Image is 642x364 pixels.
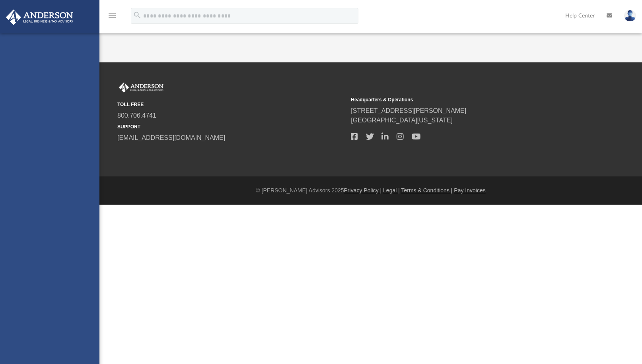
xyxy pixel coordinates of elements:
[351,96,579,103] small: Headquarters & Operations
[344,187,382,194] a: Privacy Policy |
[117,101,345,108] small: TOLL FREE
[107,15,117,21] a: menu
[117,112,156,119] a: 800.706.4741
[117,134,225,141] a: [EMAIL_ADDRESS][DOMAIN_NAME]
[383,187,400,194] a: Legal |
[351,117,453,124] a: [GEOGRAPHIC_DATA][US_STATE]
[117,123,345,130] small: SUPPORT
[401,187,453,194] a: Terms & Conditions |
[454,187,485,194] a: Pay Invoices
[351,107,466,114] a: [STREET_ADDRESS][PERSON_NAME]
[117,82,165,93] img: Anderson Advisors Platinum Portal
[99,186,642,195] div: © [PERSON_NAME] Advisors 2025
[4,10,76,25] img: Anderson Advisors Platinum Portal
[133,11,142,19] i: search
[107,11,117,21] i: menu
[624,10,636,21] img: User Pic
